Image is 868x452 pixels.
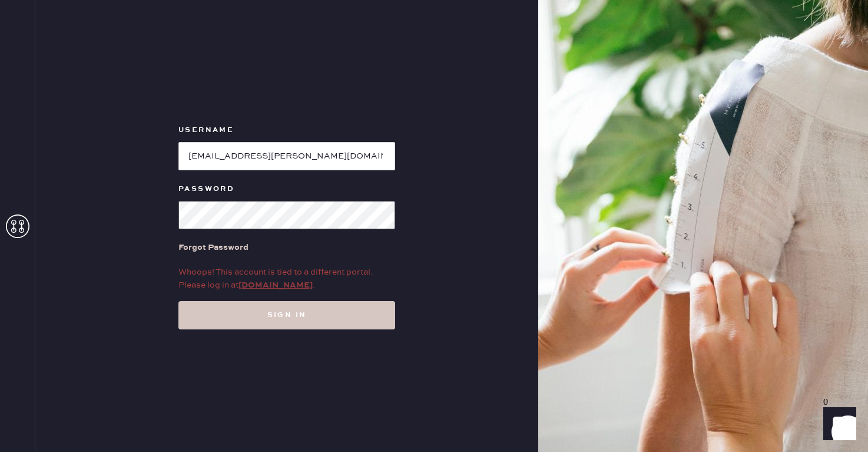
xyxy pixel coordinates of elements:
a: [DOMAIN_NAME] [238,280,313,291]
div: Whoops! This account is tied to a different portal. Please log in at . [178,266,395,292]
iframe: Front Chat [812,399,863,450]
label: Password [178,182,395,196]
button: Sign in [178,301,395,329]
label: Username [178,123,395,137]
input: e.g. john@doe.com [178,142,395,170]
a: Forgot Password [178,229,249,266]
div: Forgot Password [178,241,249,254]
